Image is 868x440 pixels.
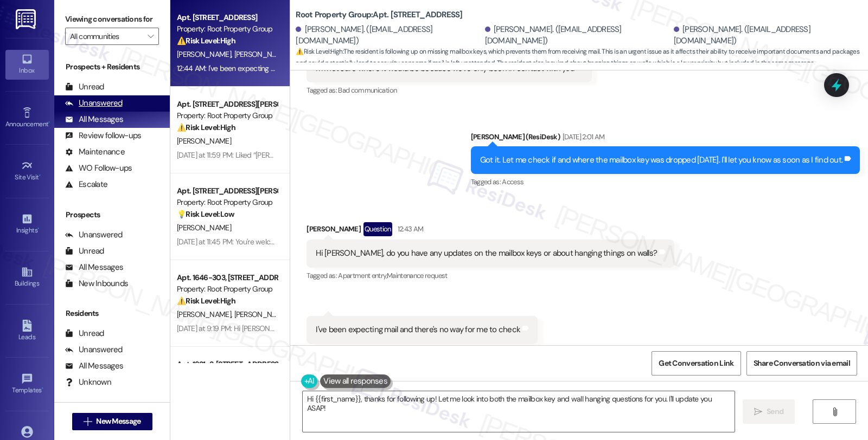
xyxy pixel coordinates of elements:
div: [PERSON_NAME] (ResiDesk) [471,131,860,146]
strong: ⚠️ Risk Level: High [177,122,235,132]
span: [PERSON_NAME] [177,136,231,146]
div: [PERSON_NAME]. ([EMAIL_ADDRESS][DOMAIN_NAME]) [674,24,860,47]
span: Get Conversation Link [659,358,733,369]
div: Prospects [54,209,170,221]
div: Unanswered [65,98,123,109]
div: Apt. [STREET_ADDRESS][PERSON_NAME] [177,185,277,197]
div: 12:44 AM: I've been expecting mail and there's no way for me to check [177,63,396,73]
span: [PERSON_NAME] [177,309,234,319]
div: Property: Root Property Group [177,197,277,208]
span: Bad communication [338,86,397,95]
div: Apt. [STREET_ADDRESS] [177,12,277,23]
span: • [48,119,50,126]
strong: ⚠️ Risk Level: High [296,47,342,56]
div: [DATE] 2:01 AM [560,131,605,143]
strong: ⚠️ Risk Level: High [177,296,235,306]
div: All Messages [65,114,123,125]
div: [PERSON_NAME]. ([EMAIL_ADDRESS][DOMAIN_NAME]) [296,24,482,47]
div: Unread [65,328,104,339]
div: Residents [54,308,170,319]
span: [PERSON_NAME] [177,223,231,232]
div: Maintenance [65,146,125,158]
div: Property: Root Property Group [177,283,277,295]
i:  [148,32,154,41]
div: I've been expecting mail and there's no way for me to check [316,324,520,335]
span: • [37,225,39,232]
span: Apartment entry , [338,271,387,280]
div: Apt. 1931-3, [STREET_ADDRESS] -- [DATE]-[DATE][STREET_ADDRESS] [177,359,277,370]
i:  [84,417,92,426]
strong: 💡 Risk Level: Low [177,209,234,219]
div: WO Follow-ups [65,163,132,174]
span: Access [502,177,524,186]
span: [PERSON_NAME] [234,49,292,59]
span: New Message [96,416,141,427]
div: [DATE] at 9:19 PM: Hi [PERSON_NAME], let me check if we can have the work order #34663 reopened o... [177,323,844,333]
div: Hi [PERSON_NAME], do you have any updates on the mailbox keys or about hanging things on walls? [316,248,657,259]
span: • [42,385,43,392]
span: [PERSON_NAME] [234,309,289,319]
textarea: Hi {{first_name}}, thanks for following up! Let me look into both the mailbox key and wall hangin... [303,391,735,432]
div: [PERSON_NAME] [307,222,674,240]
a: Insights • [5,210,49,239]
div: Apt. 1646-303, [STREET_ADDRESS] [177,272,277,283]
div: Property: Root Property Group [177,110,277,121]
i:  [831,407,839,416]
div: All Messages [65,360,123,372]
div: Property: Root Property Group [177,23,277,35]
div: Apt. [STREET_ADDRESS][PERSON_NAME] [177,99,277,110]
b: Root Property Group: Apt. [STREET_ADDRESS] [296,9,462,21]
div: Tagged as: [307,268,674,283]
a: Templates • [5,370,49,399]
div: Unanswered [65,229,123,241]
div: Prospects + Residents [54,61,170,73]
span: Send [767,406,783,417]
input: All communities [70,28,142,45]
div: New Inbounds [65,278,128,289]
a: Buildings [5,263,49,292]
div: [PERSON_NAME]. ([EMAIL_ADDRESS][DOMAIN_NAME]) [485,24,671,47]
button: Share Conversation via email [746,351,857,376]
span: : The resident is following up on missing mailbox keys, which prevents them from receiving mail. ... [296,46,868,69]
div: Unknown [65,377,111,388]
button: Get Conversation Link [652,351,741,376]
div: Tagged as: [307,82,592,98]
button: New Message [72,413,152,430]
label: Viewing conversations for [65,11,159,28]
div: Unread [65,81,104,93]
div: All Messages [65,262,123,273]
div: Unanswered [65,344,123,355]
button: Send [743,399,795,424]
div: Unread [65,245,104,257]
span: [PERSON_NAME] [177,49,234,59]
i:  [754,407,762,416]
div: 12:43 AM [395,223,424,235]
span: • [39,172,41,179]
div: Question [363,222,392,236]
div: Tagged as: [307,344,538,360]
div: Escalate [65,179,107,190]
div: Got it. Let me check if and where the mailbox key was dropped [DATE]. I'll let you know as soon a... [480,154,843,166]
a: Site Visit • [5,157,49,186]
div: [DATE] at 11:45 PM: You're welcome, [PERSON_NAME]! [177,237,343,247]
span: Maintenance request [387,271,448,280]
a: Leads [5,316,49,346]
a: Inbox [5,50,49,79]
span: Share Conversation via email [754,358,850,369]
div: Tagged as: [471,174,860,190]
div: Review follow-ups [65,130,141,141]
strong: ⚠️ Risk Level: High [177,36,235,46]
img: ResiDesk Logo [16,9,38,29]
